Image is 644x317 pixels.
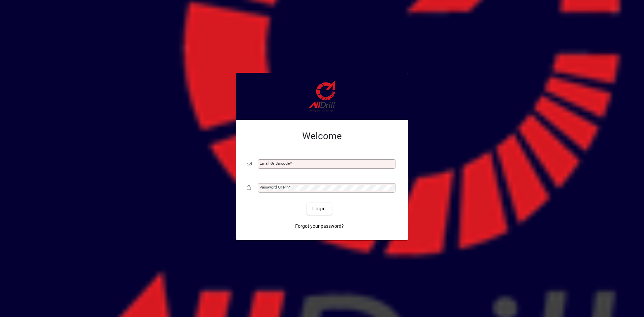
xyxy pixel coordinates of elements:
[312,205,326,212] span: Login
[292,220,346,232] a: Forgot your password?
[307,203,331,215] button: Login
[260,185,288,190] mat-label: Password or Pin
[260,161,290,166] mat-label: Email or Barcode
[247,130,397,142] h2: Welcome
[295,223,344,230] span: Forgot your password?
